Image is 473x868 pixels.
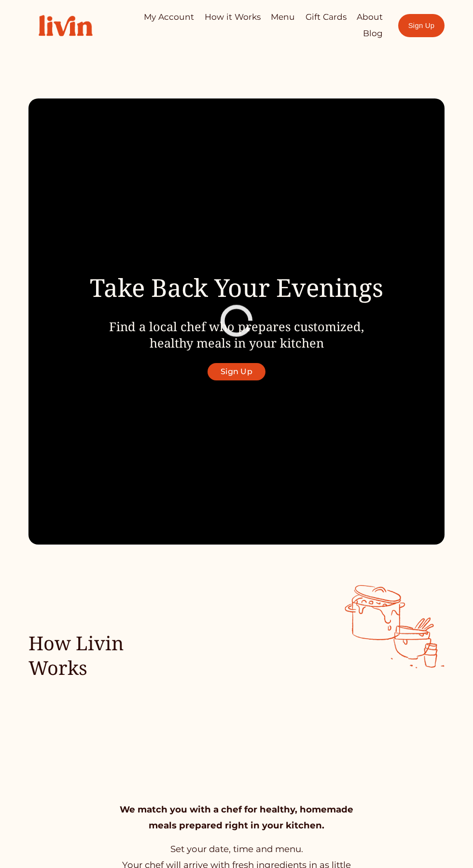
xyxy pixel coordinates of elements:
[357,9,383,25] a: About
[28,5,103,46] img: Livin
[144,9,194,25] a: My Account
[205,9,261,25] a: How it Works
[120,804,356,831] strong: We match you with a chef for healthy, homemade meals prepared right in your kitchen.
[398,14,445,37] a: Sign Up
[306,9,347,25] a: Gift Cards
[271,9,295,25] a: Menu
[363,26,383,42] a: Blog
[90,270,383,304] span: Take Back Your Evenings
[208,363,265,380] a: Sign Up
[109,318,364,351] span: Find a local chef who prepares customized, healthy meals in your kitchen
[28,631,181,680] h2: How Livin Works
